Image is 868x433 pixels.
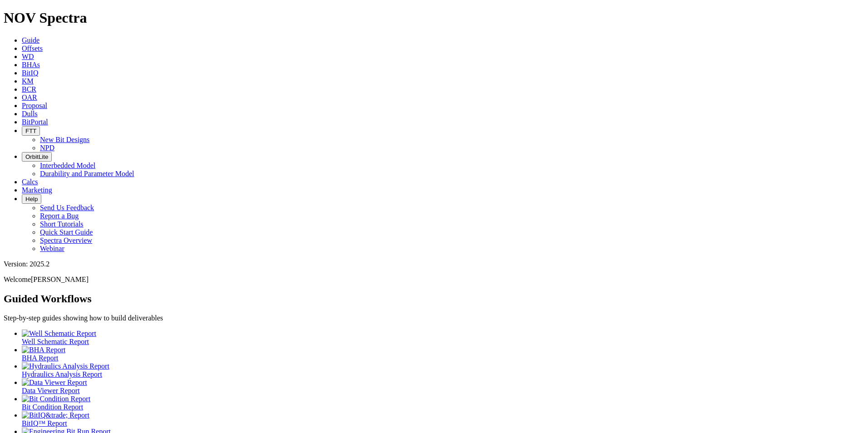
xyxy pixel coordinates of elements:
[22,69,38,77] a: BitIQ
[22,354,58,362] span: BHA Report
[22,338,89,345] span: Well Schematic Report
[22,152,52,162] button: OrbitLite
[40,204,94,212] a: Send Us Feedback
[22,61,40,69] a: BHAs
[22,36,39,44] a: Guide
[40,136,89,143] a: New Bit Designs
[22,395,864,411] a: Bit Condition Report Bit Condition Report
[40,220,84,228] a: Short Tutorials
[25,153,48,160] span: OrbitLite
[22,379,864,394] a: Data Viewer Report Data Viewer Report
[22,186,52,194] a: Marketing
[22,346,864,362] a: BHA Report BHA Report
[22,403,83,411] span: Bit Condition Report
[4,260,864,268] div: Version: 2025.2
[22,379,87,387] img: Data Viewer Report
[22,126,40,136] button: FTT
[31,276,89,283] span: [PERSON_NAME]
[22,330,96,338] img: Well Schematic Report
[22,93,37,101] a: OAR
[22,346,65,354] img: BHA Report
[22,370,102,378] span: Hydraulics Analysis Report
[22,118,48,126] a: BitPortal
[22,102,47,109] a: Proposal
[40,245,64,252] a: Webinar
[22,85,36,93] a: BCR
[40,228,93,236] a: Quick Start Guide
[22,44,43,52] a: Offsets
[22,419,67,427] span: BitIQ™ Report
[40,236,92,244] a: Spectra Overview
[4,10,864,26] h1: NOV Spectra
[22,362,109,370] img: Hydraulics Analysis Report
[4,314,864,322] p: Step-by-step guides showing how to build deliverables
[22,395,90,403] img: Bit Condition Report
[22,362,864,378] a: Hydraulics Analysis Report Hydraulics Analysis Report
[4,293,864,305] h2: Guided Workflows
[22,110,38,118] a: Dulls
[22,77,34,85] a: KM
[40,170,134,177] a: Durability and Parameter Model
[22,178,38,186] a: Calcs
[22,53,34,60] a: WD
[40,212,79,220] a: Report a Bug
[22,411,864,427] a: BitIQ&trade; Report BitIQ™ Report
[4,276,864,284] p: Welcome
[40,162,95,169] a: Interbedded Model
[40,144,54,152] a: NPD
[22,330,864,345] a: Well Schematic Report Well Schematic Report
[25,128,36,134] span: FTT
[22,387,80,394] span: Data Viewer Report
[25,196,38,202] span: Help
[22,194,41,204] button: Help
[22,411,89,419] img: BitIQ&trade; Report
